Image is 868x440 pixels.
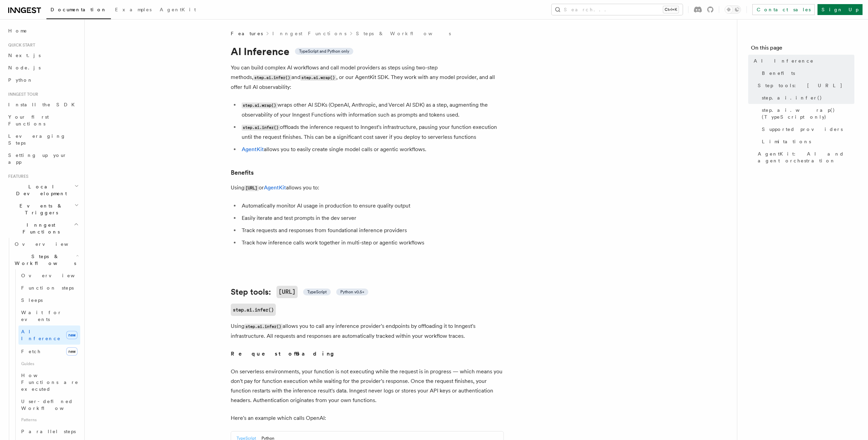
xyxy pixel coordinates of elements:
a: Function steps [18,282,80,294]
span: Setting up your app [8,152,67,165]
li: wraps other AI SDKs (OpenAI, Anthropic, and Vercel AI SDK) as a step, augmenting the observabilit... [240,100,504,120]
a: Examples [111,2,156,18]
a: Wait for events [18,306,80,325]
a: Step tools: [URL] [755,79,854,92]
span: AI Inference [21,329,61,341]
a: Next.js [5,49,80,62]
h1: AI Inference [231,45,504,57]
a: Step tools:[URL] TypeScript Python v0.5+ [231,286,368,298]
span: User-defined Workflows [21,399,83,411]
span: Step tools: [URL] [758,82,843,89]
p: Here's an example which calls OpenAI: [231,413,504,423]
a: Install the SDK [5,98,80,111]
button: Inngest Functions [5,219,80,238]
button: Toggle dark mode [725,5,741,14]
span: Sleeps [21,297,43,303]
a: Parallel steps [18,425,80,438]
span: Events & Triggers [5,202,74,216]
span: new [66,347,77,356]
span: Fetch [21,349,41,354]
code: step.ai.infer() [244,324,283,330]
a: AgentKit [264,184,286,191]
a: Contact sales [752,4,815,15]
button: Events & Triggers [5,200,80,219]
a: Inngest Functions [272,30,346,37]
span: new [66,331,77,339]
a: AgentKit: AI and agent orchestration [755,148,854,167]
a: Home [5,25,80,37]
a: AgentKit [242,146,264,152]
span: How Functions are executed [21,373,79,392]
span: Your first Functions [8,114,49,126]
code: [URL] [244,185,259,191]
p: Using or allows you to: [231,183,504,193]
a: Overview [12,238,80,250]
span: Leveraging Steps [8,133,66,146]
span: Features [5,174,28,179]
code: step.ai.infer() [242,125,280,131]
a: Documentation [46,2,111,19]
span: Function steps [21,285,74,291]
li: Track how inference calls work together in multi-step or agentic workflows [240,238,504,248]
a: Setting up your app [5,149,80,168]
code: step.ai.infer() [231,304,276,316]
a: Benefits [231,168,254,177]
a: Limitations [759,135,854,148]
span: step.ai.infer() [762,94,822,101]
code: step.ai.infer() [253,75,291,81]
span: Overview [21,273,91,278]
span: AgentKit [160,7,196,12]
span: Parallel steps [21,429,76,434]
a: Sleeps [18,294,80,306]
strong: Request offloading [231,350,339,357]
span: Supported providers [762,126,843,133]
span: AgentKit: AI and agent orchestration [758,150,854,164]
a: Supported providers [759,123,854,135]
span: TypeScript and Python only [299,49,349,54]
a: How Functions are executed [18,369,80,395]
span: Inngest tour [5,92,38,97]
li: Easily iterate and test prompts in the dev server [240,213,504,223]
span: Documentation [51,7,107,12]
span: Features [231,30,263,37]
a: AgentKit [156,2,200,18]
a: Benefits [759,67,854,79]
span: Limitations [762,138,811,145]
a: AI Inference [751,55,854,67]
a: Your first Functions [5,111,80,130]
kbd: Ctrl+K [663,6,679,13]
span: AI Inference [754,57,814,64]
span: Guides [18,358,80,369]
a: Node.js [5,62,80,74]
span: Examples [115,7,152,12]
span: Install the SDK [8,102,79,107]
span: Local Development [5,183,74,197]
span: Overview [15,241,85,247]
span: Node.js [8,65,41,70]
a: AI Inferencenew [18,325,80,345]
span: step.ai.wrap() (TypeScript only) [762,107,854,120]
a: User-defined Workflows [18,395,80,414]
code: step.ai.wrap() [300,75,336,81]
button: Search...Ctrl+K [552,4,683,15]
a: step.ai.infer() [759,92,854,104]
p: You can build complex AI workflows and call model providers as steps using two-step methods, and ... [231,63,504,92]
li: Track requests and responses from foundational inference providers [240,226,504,235]
span: Steps & Workflows [12,253,76,267]
li: Automatically monitor AI usage in production to ensure quality output [240,201,504,211]
a: Sign Up [817,4,863,15]
span: Inngest Functions [5,222,74,235]
p: Using allows you to call any inference provider's endpoints by offloading it to Inngest's infrast... [231,321,504,341]
a: Python [5,74,80,86]
h4: On this page [751,44,854,55]
span: Python [8,77,33,83]
span: Quick start [5,42,35,48]
li: allows you to easily create single model calls or agentic workflows. [240,145,504,154]
a: step.ai.wrap() (TypeScript only) [759,104,854,123]
code: [URL] [276,286,298,298]
span: Patterns [18,414,80,425]
button: Steps & Workflows [12,250,80,269]
span: TypeScript [307,289,327,295]
code: step.ai.wrap() [242,103,278,108]
span: Wait for events [21,310,62,322]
